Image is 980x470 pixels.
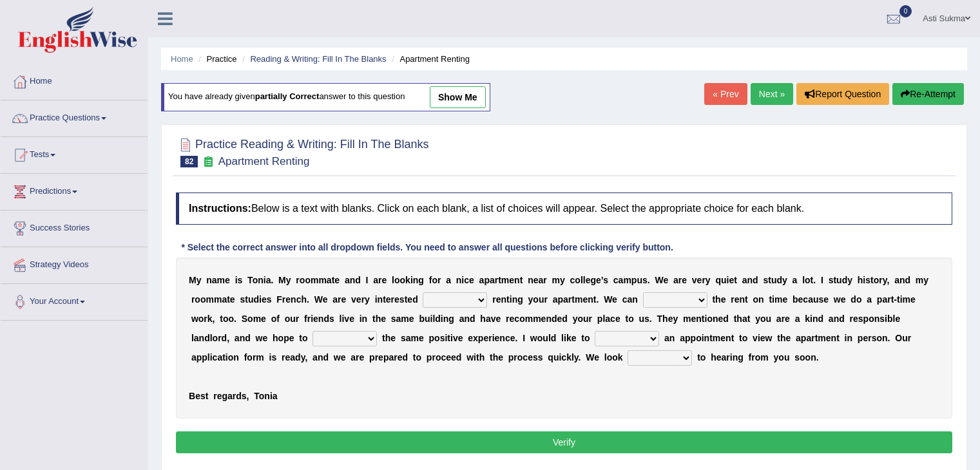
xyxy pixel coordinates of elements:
[899,275,905,285] b: n
[916,275,923,285] b: m
[296,275,299,285] b: r
[329,314,334,324] b: s
[632,294,638,305] b: n
[271,275,273,285] b: .
[631,275,637,285] b: p
[200,294,206,305] b: o
[413,275,419,285] b: n
[456,275,462,285] b: n
[425,314,430,324] b: u
[235,275,238,285] b: i
[604,294,612,305] b: W
[582,294,588,305] b: e
[910,294,916,305] b: e
[386,294,391,305] b: e
[581,275,583,285] b: l
[176,135,429,167] h2: Practice Reading & Writing: Fill In The Blanks
[622,294,628,305] b: c
[865,275,870,285] b: s
[673,275,678,285] b: a
[721,275,727,285] b: u
[198,314,204,324] b: o
[590,275,596,285] b: g
[836,275,842,285] b: u
[758,294,764,305] b: n
[847,275,852,285] b: y
[560,275,565,285] b: y
[877,294,883,305] b: p
[189,275,197,285] b: M
[314,294,323,305] b: W
[612,294,617,305] b: e
[637,275,642,285] b: u
[834,294,841,305] b: w
[240,294,245,305] b: s
[267,294,272,305] b: s
[603,275,608,285] b: s
[793,275,798,285] b: a
[195,53,236,65] li: Practice
[338,294,341,305] b: r
[262,294,267,305] b: e
[176,241,678,254] div: * Select the correct answer into all dropdown fields. You need to answer all questions before cli...
[242,314,247,324] b: S
[575,294,582,305] b: m
[409,314,414,324] b: e
[882,294,887,305] b: a
[492,294,495,305] b: r
[276,314,280,324] b: f
[745,294,748,305] b: t
[568,294,572,305] b: r
[648,275,650,285] b: .
[520,275,523,285] b: t
[201,156,215,168] small: Exam occurring question
[903,294,910,305] b: m
[498,275,501,285] b: t
[572,294,575,305] b: t
[171,54,193,64] a: Home
[776,275,782,285] b: d
[276,294,282,305] b: F
[501,275,509,285] b: m
[345,275,350,285] b: a
[296,294,302,305] b: c
[304,314,307,324] b: f
[879,275,882,285] b: r
[318,275,326,285] b: m
[731,294,734,305] b: r
[349,314,354,324] b: e
[327,275,332,285] b: a
[375,294,378,305] b: i
[191,294,195,305] b: r
[842,275,848,285] b: d
[506,294,510,305] b: t
[391,314,396,324] b: s
[407,294,412,305] b: e
[307,314,311,324] b: r
[229,314,235,324] b: o
[410,275,413,285] b: i
[344,314,349,324] b: v
[706,275,711,285] b: y
[782,275,787,285] b: y
[803,294,808,305] b: c
[469,275,474,285] b: e
[360,314,362,324] b: i
[432,275,437,285] b: o
[214,294,222,305] b: m
[195,294,200,305] b: o
[1,284,148,316] a: Your Account
[596,294,599,305] b: .
[772,294,774,305] b: i
[763,275,768,285] b: s
[180,156,198,167] span: 82
[161,83,490,111] div: You have already given answer to this question
[197,275,202,285] b: y
[899,5,912,17] span: 0
[596,275,601,285] b: e
[372,314,376,324] b: t
[396,314,401,324] b: a
[382,275,387,285] b: e
[392,275,394,285] b: l
[247,314,253,324] b: o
